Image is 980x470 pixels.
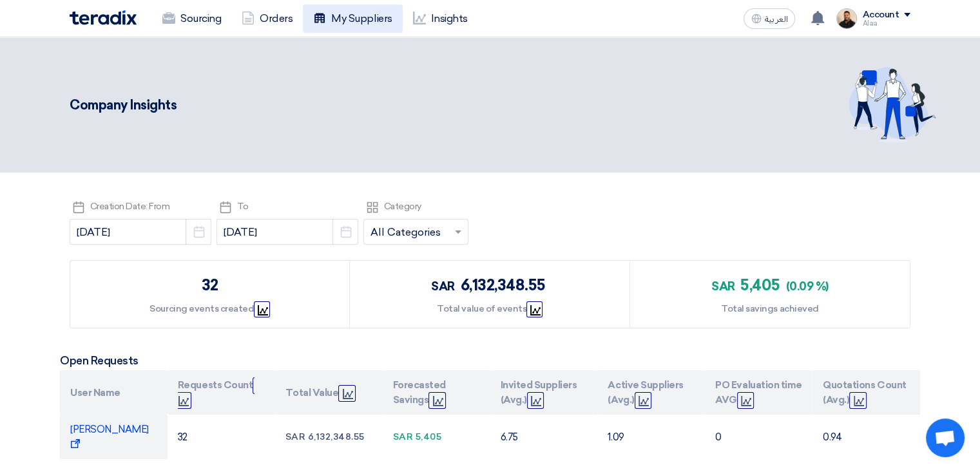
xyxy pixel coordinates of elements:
[597,415,705,459] td: 1.09
[705,370,812,415] th: PO Evaluation time AVG
[308,431,365,442] span: 6,132,348.55
[849,67,936,143] img: invite_your_team.svg
[597,370,705,415] th: Active Suppliers (Avg.)
[460,276,545,294] span: 6,132,348.55
[812,370,920,415] th: Quotations Count (Avg.)
[60,354,920,367] h5: Open Requests
[70,219,211,245] input: from
[812,415,920,459] td: 0.94
[862,20,910,27] div: Alaa
[70,10,137,25] img: Teradix logo
[431,279,455,294] span: sar
[202,274,218,297] div: 32
[149,302,270,315] div: Sourcing events created
[744,8,795,29] button: العربية
[490,370,598,415] th: Invited Suppliers (Avg.)
[152,5,231,33] a: Sourcing
[416,431,442,442] span: 5,405
[705,415,812,459] td: 0
[403,5,478,33] a: Insights
[275,370,383,415] th: Total Value
[70,424,149,450] span: [PERSON_NAME]
[785,279,828,294] span: (0.09 %)
[90,201,170,212] span: Creation Date: From
[437,302,542,315] div: Total value of events
[393,431,414,442] span: sar
[721,302,818,315] div: Total savings achieved
[836,8,857,29] img: MAA_1717931611039.JPG
[926,418,965,457] div: Open chat
[285,431,306,442] span: sar
[740,276,780,294] span: 5,405
[216,219,358,245] input: to
[862,10,899,21] div: Account
[711,279,735,294] span: sar
[490,415,598,459] td: 6.75
[237,201,249,212] span: To
[383,370,490,415] th: Forecasted Savings
[384,201,421,212] span: Category
[231,5,303,33] a: Orders
[303,5,402,33] a: My Suppliers
[168,370,275,415] th: Requests Count
[60,370,168,415] th: User Name
[70,95,658,115] div: Company Insights
[764,15,787,24] span: العربية
[168,415,275,459] td: 32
